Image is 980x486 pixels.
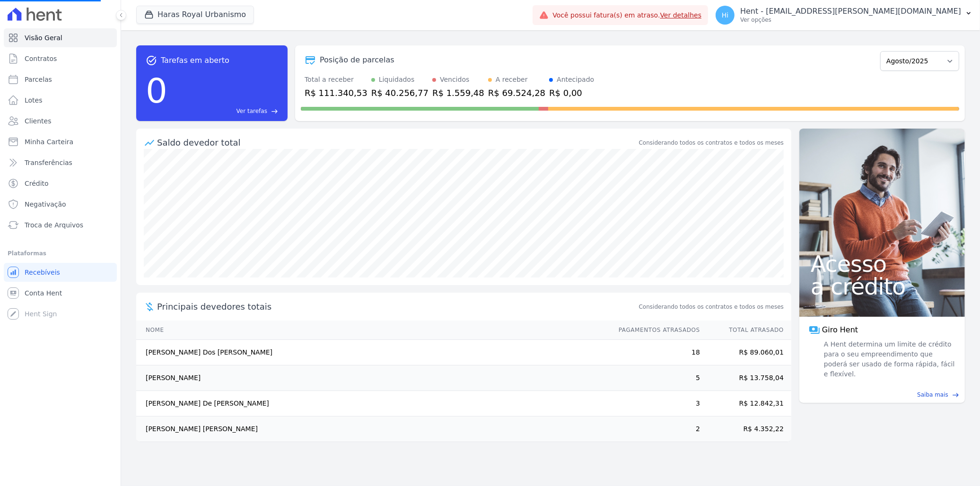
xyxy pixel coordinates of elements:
[157,136,637,149] div: Saldo devedor total
[146,66,167,115] div: 0
[25,54,57,63] span: Contratos
[8,248,113,259] div: Plataformas
[157,300,637,313] span: Principais devedores totais
[722,12,728,18] span: Hi
[917,391,948,399] span: Saiba mais
[700,417,791,442] td: R$ 4.352,22
[4,195,117,214] a: Negativação
[952,391,959,399] span: east
[136,417,610,442] td: [PERSON_NAME] [PERSON_NAME]
[700,391,791,417] td: R$ 12.842,31
[271,108,278,115] span: east
[4,263,117,282] a: Recebíveis
[4,49,117,68] a: Contratos
[25,288,62,298] span: Conta Hent
[610,321,700,340] th: Pagamentos Atrasados
[136,6,254,24] button: Haras Royal Urbanismo
[136,365,610,391] td: [PERSON_NAME]
[25,137,73,147] span: Minha Carteira
[305,87,367,99] div: R$ 111.340,53
[549,87,594,99] div: R$ 0,00
[136,321,610,340] th: Nome
[25,268,60,277] span: Recebíveis
[25,200,66,209] span: Negativação
[822,339,955,379] span: A Hent determina um limite de crédito para o seu empreendimento que poderá ser usado de forma ráp...
[171,107,278,115] a: Ver tarefas east
[552,10,701,20] span: Você possui fatura(s) em atraso.
[25,116,51,126] span: Clientes
[822,324,858,336] span: Giro Hent
[610,365,700,391] td: 5
[700,365,791,391] td: R$ 13.758,04
[371,87,429,99] div: R$ 40.256,77
[805,391,959,399] a: Saiba mais east
[700,321,791,340] th: Total Atrasado
[25,220,83,230] span: Troca de Arquivos
[136,340,610,365] td: [PERSON_NAME] Dos [PERSON_NAME]
[432,87,484,99] div: R$ 1.559,48
[25,158,72,167] span: Transferências
[700,340,791,365] td: R$ 89.060,01
[4,216,117,234] a: Troca de Arquivos
[708,2,980,28] button: Hi Hent - [EMAIL_ADDRESS][PERSON_NAME][DOMAIN_NAME] Ver opções
[236,107,267,115] span: Ver tarefas
[4,284,117,303] a: Conta Hent
[146,55,157,66] span: task_alt
[488,87,545,99] div: R$ 69.524,28
[4,132,117,151] a: Minha Carteira
[4,91,117,110] a: Lotes
[305,75,367,85] div: Total a receber
[25,95,43,105] span: Lotes
[320,54,394,66] div: Posição de parcelas
[557,75,594,85] div: Antecipado
[25,179,49,188] span: Crédito
[610,417,700,442] td: 2
[740,16,961,24] p: Ver opções
[811,275,954,298] span: a crédito
[4,28,117,47] a: Visão Geral
[136,391,610,417] td: [PERSON_NAME] De [PERSON_NAME]
[4,174,117,193] a: Crédito
[610,340,700,365] td: 18
[25,75,52,84] span: Parcelas
[740,7,961,16] p: Hent - [EMAIL_ADDRESS][PERSON_NAME][DOMAIN_NAME]
[440,75,469,85] div: Vencidos
[25,33,62,43] span: Visão Geral
[4,153,117,172] a: Transferências
[496,75,528,85] div: A receber
[4,70,117,89] a: Parcelas
[639,139,784,147] div: Considerando todos os contratos e todos os meses
[811,252,954,275] span: Acesso
[660,11,702,19] a: Ver detalhes
[4,112,117,130] a: Clientes
[639,303,784,311] span: Considerando todos os contratos e todos os meses
[161,55,229,66] span: Tarefas em aberto
[379,75,415,85] div: Liquidados
[610,391,700,417] td: 3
